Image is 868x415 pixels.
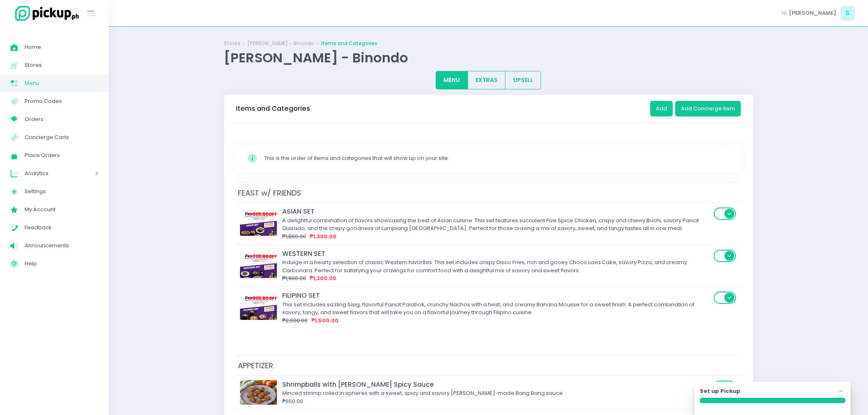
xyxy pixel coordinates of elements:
[25,78,98,89] span: Menu
[240,253,277,278] img: WESTERN SET
[224,50,753,66] div: [PERSON_NAME] - Binondo
[282,274,306,282] del: ₱1,900.00
[224,40,240,47] a: Stores
[25,186,98,197] span: Settings
[240,380,277,405] img: Shrimpballs with Mento Spicy Sauce
[25,132,98,143] span: Concierge Carts
[282,291,711,300] div: FILIPINO SET
[25,204,98,215] span: My Account
[282,233,306,240] del: ₱1,800.00
[321,40,377,47] a: Items and Categories
[282,380,711,389] div: Shrimpballs with [PERSON_NAME] Spicy Sauce
[282,317,308,324] del: ₱2,000.00
[700,387,740,395] label: Set up Pickup
[675,101,741,116] button: Add Concierge Item
[25,150,98,161] span: Place Orders
[10,5,80,22] img: logo
[436,71,468,89] button: MENU
[25,96,98,107] span: Promo Codes
[250,253,277,260] div: P 700.00 OFF
[282,301,711,317] div: This set includes sizzling Sisig, flavorful Pancit Palabok, crunchy Nachos with a twist, and crea...
[505,71,541,89] button: UPSELL
[236,358,275,373] span: APPETIZER
[25,114,98,125] span: Orders
[250,295,277,302] div: P 500.00 OFF
[25,258,98,269] span: Help
[789,9,836,17] span: [PERSON_NAME]
[25,240,98,251] span: Announcements
[250,211,277,218] div: P 500.00 OFF
[282,207,711,216] div: ASIAN SET
[25,168,72,179] span: Analytics
[25,222,98,233] span: Feedback
[282,397,711,406] div: ₱650.00
[282,258,711,274] div: Indulge in a hearty selection of classic Western favorites. This set includes crispy Disco Fries,...
[282,217,711,233] div: A delightful combination of flavors showcasing the best of Asian cuisine. This set features succu...
[282,389,711,397] div: Minced shrimp rolled in spheres with a sweet, spicy and savory [PERSON_NAME]-made Bang Bang sauce
[247,40,314,47] a: [PERSON_NAME] - Binondo
[240,211,277,236] img: ASIAN SET
[236,105,310,113] h3: Items and Categories
[468,71,506,89] button: EXTRAS
[841,6,855,21] span: S
[240,295,277,320] img: FILIPINO SET
[436,71,541,89] div: Large button group
[311,317,338,324] span: ₱1,500.00
[236,186,303,200] span: FEAST w/ FRIENDS
[781,9,788,17] span: Hi,
[25,60,98,71] span: Stores
[264,154,730,162] div: This is the order of items and categories that will show up on your site.
[310,233,336,240] span: ₱1,300.00
[310,274,336,282] span: ₱1,200.00
[650,101,673,116] button: Add
[282,249,711,258] div: WESTERN SET
[25,42,98,52] span: Home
